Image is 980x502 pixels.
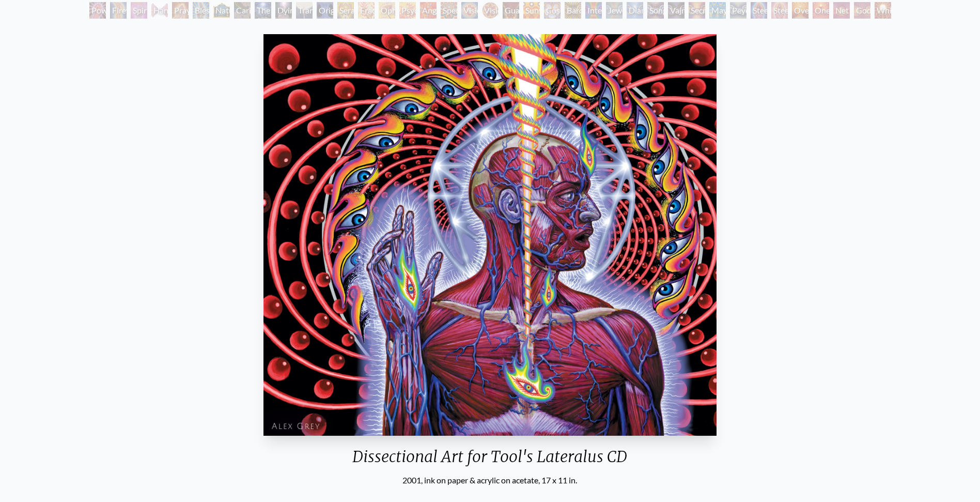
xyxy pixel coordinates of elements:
[585,2,602,19] div: Interbeing
[275,2,292,19] div: Dying
[689,2,705,19] div: Secret Writing Being
[503,2,519,19] div: Guardian of Infinite Vision
[544,2,561,19] div: Cosmic Elf
[627,2,643,19] div: Diamond Being
[89,2,106,19] div: Power to the Peaceful
[606,2,623,19] div: Jewel Being
[193,2,209,19] div: Blessing Hand
[751,2,767,19] div: Steeplehead 1
[523,2,540,19] div: Sunyata
[482,2,499,19] div: Vision Crystal Tondo
[263,34,716,436] img: tool-dissectional-alex-grey-watermarked.jpg
[172,2,189,19] div: Praying Hands
[420,2,437,19] div: Angel Skin
[441,2,457,19] div: Spectral Lotus
[565,2,581,19] div: Bardo Being
[337,2,354,19] div: Seraphic Transport Docking on the Third Eye
[771,2,788,19] div: Steeplehead 2
[259,447,720,474] div: Dissectional Art for Tool's Lateralus CD
[813,2,829,19] div: One
[730,2,746,19] div: Peyote Being
[668,2,685,19] div: Vajra Being
[234,2,251,19] div: Caring
[213,2,230,19] div: Nature of Mind
[709,2,726,19] div: Mayan Being
[379,2,395,19] div: Ophanic Eyelash
[875,2,891,19] div: White Light
[399,2,416,19] div: Psychomicrograph of a Fractal Paisley Cherub Feather Tip
[110,2,127,19] div: Firewalking
[317,2,333,19] div: Original Face
[151,2,168,19] div: Hands that See
[461,2,478,19] div: Vision Crystal
[854,2,870,19] div: Godself
[358,2,375,19] div: Fractal Eyes
[792,2,808,19] div: Oversoul
[255,2,271,19] div: The Soul Finds It's Way
[259,474,720,486] div: 2001, ink on paper & acrylic on acetate, 17 x 11 in.
[833,2,850,19] div: Net of Being
[131,2,147,19] div: Spirit Animates the Flesh
[647,2,664,19] div: Song of Vajra Being
[296,2,313,19] div: Transfiguration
